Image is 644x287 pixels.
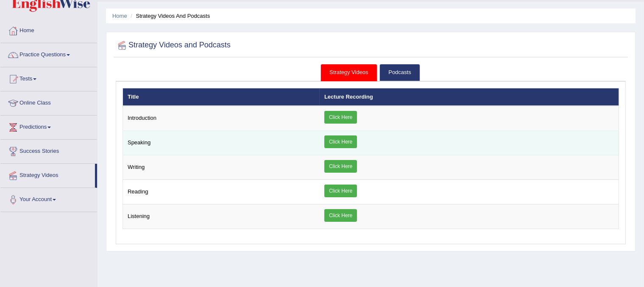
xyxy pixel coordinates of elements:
td: Writing [123,155,320,180]
a: Practice Questions [0,43,97,64]
a: Click Here [324,209,357,222]
a: Predictions [0,116,97,137]
li: Strategy Videos and Podcasts [128,12,210,20]
th: Lecture Recording [320,88,619,106]
th: Title [123,88,320,106]
a: Click Here [324,111,357,124]
td: Speaking [123,131,320,155]
td: Reading [123,180,320,204]
a: Podcasts [379,64,420,81]
a: Click Here [324,160,357,173]
a: Home [112,13,127,19]
a: Click Here [324,185,357,197]
a: Online Class [0,91,97,113]
a: Success Stories [0,140,97,161]
a: Home [0,19,97,40]
a: Tests [0,67,97,88]
a: Your Account [0,188,97,209]
h2: Strategy Videos and Podcasts [116,39,231,52]
a: Click Here [324,135,357,148]
td: Listening [123,204,320,229]
a: Strategy Videos [0,164,95,185]
a: Strategy Videos [321,64,377,81]
td: Introduction [123,106,320,131]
